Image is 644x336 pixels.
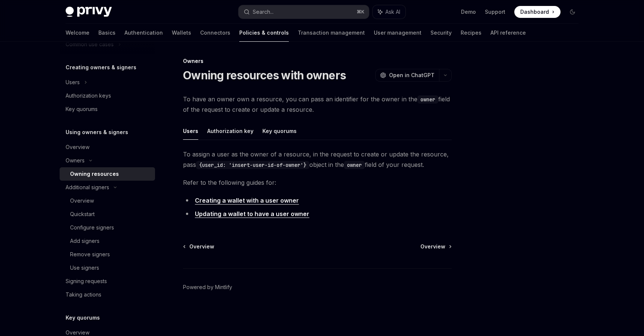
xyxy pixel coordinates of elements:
[66,183,109,192] div: Additional signers
[66,277,107,286] div: Signing requests
[60,248,155,261] a: Remove signers
[461,24,482,42] a: Recipes
[172,24,191,42] a: Wallets
[66,105,98,114] div: Key quorums
[70,210,95,219] div: Quickstart
[183,122,198,140] button: Users
[374,24,422,42] a: User management
[70,237,100,245] div: Add signers
[60,234,155,248] a: Add signers
[357,9,364,15] span: ⌘ K
[60,140,155,154] a: Overview
[430,24,452,42] a: Security
[189,243,214,250] span: Overview
[183,177,452,188] span: Refer to the following guides for:
[262,122,297,140] button: Key quorums
[420,243,451,250] a: Overview
[60,221,155,234] a: Configure signers
[66,156,85,165] div: Owners
[60,288,155,301] a: Taking actions
[417,95,438,104] code: owner
[66,143,89,152] div: Overview
[60,207,155,221] a: Quickstart
[98,24,116,42] a: Basics
[66,128,128,137] h5: Using owners & signers
[66,91,111,100] div: Authorization keys
[70,196,94,205] div: Overview
[66,78,80,87] div: Users
[207,122,253,140] button: Authorization key
[389,72,435,79] span: Open in ChatGPT
[66,24,89,42] a: Welcome
[375,69,439,82] button: Open in ChatGPT
[60,102,155,116] a: Key quorums
[66,7,112,17] img: dark logo
[60,275,155,288] a: Signing requests
[196,161,309,169] code: {user_id: 'insert-user-id-of-owner'}
[70,250,110,259] div: Remove signers
[60,167,155,181] a: Owning resources
[195,197,299,205] a: Creating a wallet with a user owner
[200,24,230,42] a: Connectors
[60,194,155,207] a: Overview
[195,210,309,218] a: Updating a wallet to have a user owner
[60,89,155,102] a: Authorization keys
[66,313,100,322] h5: Key quorums
[239,24,289,42] a: Policies & controls
[184,243,214,250] a: Overview
[66,290,101,299] div: Taking actions
[183,149,452,170] span: To assign a user as the owner of a resource, in the request to create or update the resource, pas...
[385,8,400,16] span: Ask AI
[344,161,365,169] code: owner
[239,5,369,19] button: Search...⌘K
[514,6,561,18] a: Dashboard
[566,6,578,18] button: Toggle dark mode
[60,261,155,275] a: Use signers
[461,8,476,16] a: Demo
[66,63,136,72] h5: Creating owners & signers
[420,243,445,250] span: Overview
[183,283,232,291] a: Powered by Mintlify
[298,24,365,42] a: Transaction management
[70,169,119,178] div: Owning resources
[70,223,114,232] div: Configure signers
[253,7,274,16] div: Search...
[485,8,505,16] a: Support
[373,5,405,19] button: Ask AI
[490,24,526,42] a: API reference
[70,263,99,272] div: Use signers
[520,8,549,16] span: Dashboard
[183,69,346,82] h1: Owning resources with owners
[124,24,163,42] a: Authentication
[183,94,452,115] span: To have an owner own a resource, you can pass an identifier for the owner in the field of the req...
[183,57,452,65] div: Owners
